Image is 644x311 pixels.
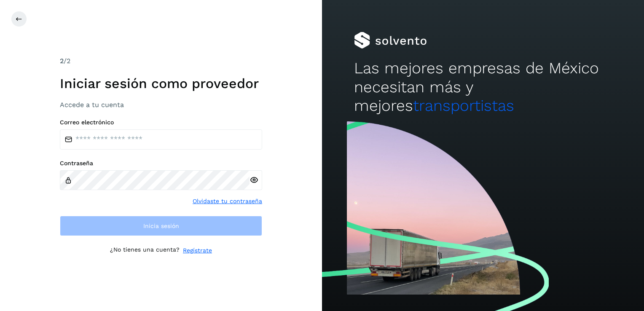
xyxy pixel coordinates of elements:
a: Olvidaste tu contraseña [193,197,262,206]
a: Regístrate [183,246,212,255]
div: /2 [60,56,262,66]
p: ¿No tienes una cuenta? [110,246,180,255]
span: 2 [60,57,64,65]
h2: Las mejores empresas de México necesitan más y mejores [354,59,612,115]
button: Inicia sesión [60,216,262,236]
label: Correo electrónico [60,119,262,126]
label: Contraseña [60,160,262,167]
h3: Accede a tu cuenta [60,101,262,109]
span: Inicia sesión [143,223,179,229]
h1: Iniciar sesión como proveedor [60,75,262,91]
span: transportistas [413,97,514,115]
